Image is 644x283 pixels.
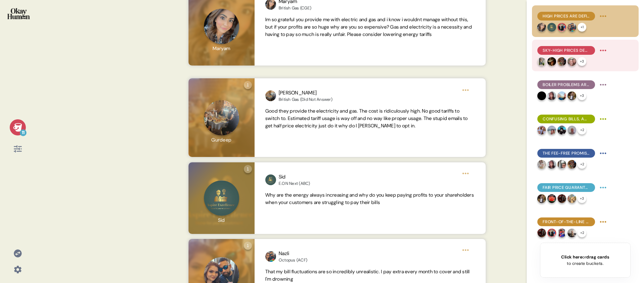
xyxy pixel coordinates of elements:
img: profilepic_24483260541305235.jpg [537,23,546,32]
img: profilepic_24657069810553847.jpg [557,91,566,100]
img: profilepic_24320105464284517.jpg [557,126,566,134]
img: profilepic_24891739163772398.jpg [547,160,556,169]
div: 1 [244,165,252,173]
img: profilepic_24839280652346615.jpg [557,57,566,66]
img: profilepic_24305448275782816.jpg [537,194,546,203]
img: profilepic_24439622432333258.jpg [547,57,556,66]
div: + 1 [578,23,586,32]
div: + 2 [578,126,586,134]
span: Confusing bills, access to support, and rate-related pain points tended to be most frustrating. [543,116,590,122]
span: Front-of-the-line customer service access with Priority Engineers was the #1 benefit for many. [543,219,590,225]
img: profilepic_24128656310089505.jpg [557,194,566,203]
img: profilepic_24839280652346615.jpg [568,160,576,169]
img: profilepic_24413772671605879.jpg [265,174,276,185]
img: profilepic_24128656310089505.jpg [537,229,546,237]
span: The Fee-Free Promise was our top-ranked benefit, offering a simple and believable way to cut costs. [543,150,590,156]
div: + 3 [578,91,586,100]
img: profilepic_24835660466031018.jpg [568,194,576,203]
img: profilepic_24214248594926285.jpg [557,160,566,169]
div: [PERSON_NAME] [279,89,332,97]
img: profilepic_9616415298461273.jpg [537,91,546,100]
div: + 3 [578,194,586,203]
div: E.ON Next (ABC) [279,181,310,186]
div: Octopus (ACF) [279,257,307,263]
div: + 2 [578,160,586,169]
div: British Gas (CGE) [279,5,311,11]
div: Sid [279,173,310,181]
img: profilepic_24287445777549671.jpg [547,126,556,134]
span: drag cards [586,254,609,260]
img: profilepic_24393613083628578.jpg [265,251,276,262]
img: profilepic_24405104469178081.jpg [537,160,546,169]
span: High prices are definitely top of mind, but it's also about predictability & transparency. [543,13,590,19]
img: okayhuman.3b1b6348.png [7,8,30,19]
img: profilepic_24157916510559783.jpg [265,90,276,101]
img: profilepic_24298624706458262.jpg [537,57,546,66]
div: British Gas (Did Not Answer) [279,97,332,102]
img: profilepic_24268223266171826.jpg [557,23,566,32]
img: profilepic_24393613083628578.jpg [568,23,576,32]
img: profilepic_31279284678382687.jpg [537,126,546,134]
span: Im so grateful you provide me with electric and gas and i know i wouldnt manage without this, but... [265,16,472,37]
img: profilepic_24413772671605879.jpg [547,23,556,32]
img: profilepic_24442853335377864.jpg [568,229,576,237]
span: Sky-high prices demand excellent service, which often is the line between satisfaction and dissat... [543,47,590,53]
span: Boiler problems are very common, often debilitating, and service reviews vary widely. [543,82,590,88]
img: profilepic_24891739163772398.jpg [547,91,556,100]
span: That my bill fluctuations are so incredibly unrealistic. I pay extra every month to cover and sti... [265,269,470,282]
img: profilepic_24442292598715065.jpg [568,57,576,66]
div: 1 [244,81,252,89]
img: profilepic_24348691424788812.jpg [547,194,556,203]
img: profilepic_24305448275782816.jpg [568,91,576,100]
div: or to create buckets. [561,254,609,267]
img: profilepic_24268223266171826.jpg [547,229,556,237]
div: + 3 [578,57,586,66]
img: profilepic_24586558354273536.jpg [568,126,576,134]
div: Nazli [279,250,307,257]
span: Good they provide the electricity and gas. The cost is ridiculously high. No good tariffs to swit... [265,108,468,129]
img: profilepic_24428642350129696.jpg [557,229,566,237]
div: + 2 [578,229,586,237]
span: Click here [561,254,582,260]
span: Fair Price Guarantee and Tariffs Unchained were also frequent choices, for similar reasons. [543,185,590,191]
span: Why are the energy always increasing and why do you keep paying profits to your shareholders when... [265,192,474,205]
div: 11 [20,129,26,136]
div: 1 [244,242,252,250]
